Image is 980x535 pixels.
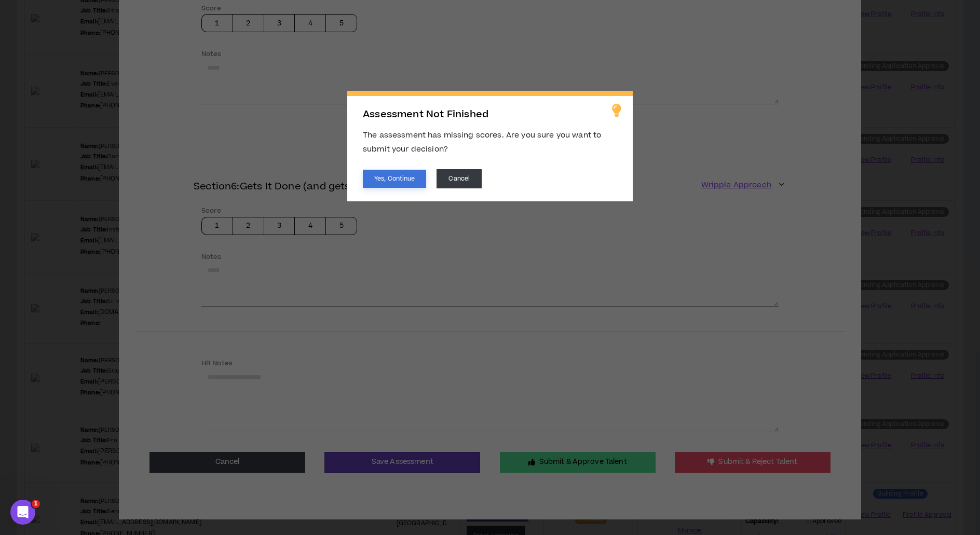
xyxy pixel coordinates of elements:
[10,500,35,525] iframe: Intercom live chat
[32,500,40,508] span: 1
[437,169,482,188] button: Cancel
[363,130,601,155] span: The assessment has missing scores. Are you sure you want to submit your decision?
[363,170,426,188] button: Yes, Continue
[363,109,617,120] h2: Assessment Not Finished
